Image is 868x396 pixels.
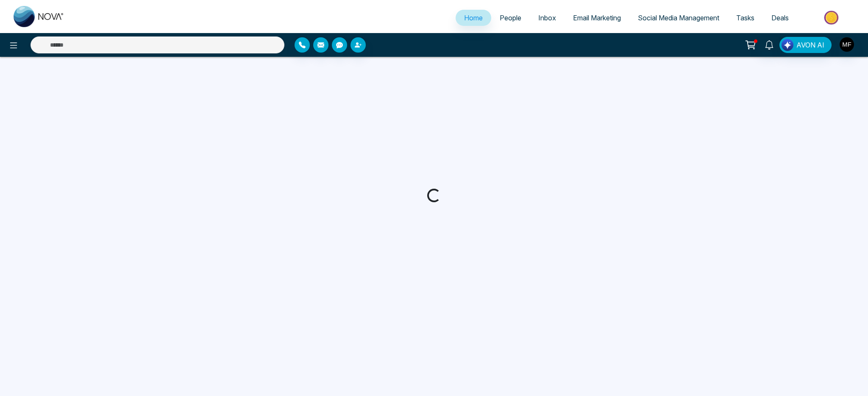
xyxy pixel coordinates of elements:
a: Email Marketing [565,10,629,26]
span: Social Media Management [638,14,719,22]
a: Deals [763,10,797,26]
span: People [500,14,521,22]
img: Nova CRM Logo [14,6,64,27]
a: People [491,10,530,26]
button: AVON AI [779,37,832,53]
a: Tasks [728,10,763,26]
a: Home [456,10,491,26]
img: Lead Flow [782,39,793,51]
img: Market-place.gif [801,8,863,27]
a: Social Media Management [629,10,728,26]
span: Tasks [736,14,754,22]
span: Email Marketing [573,14,621,22]
span: Inbox [538,14,556,22]
a: Inbox [530,10,565,26]
img: User Avatar [840,37,854,52]
span: AVON AI [796,40,824,50]
span: Deals [771,14,789,22]
span: Home [464,14,483,22]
